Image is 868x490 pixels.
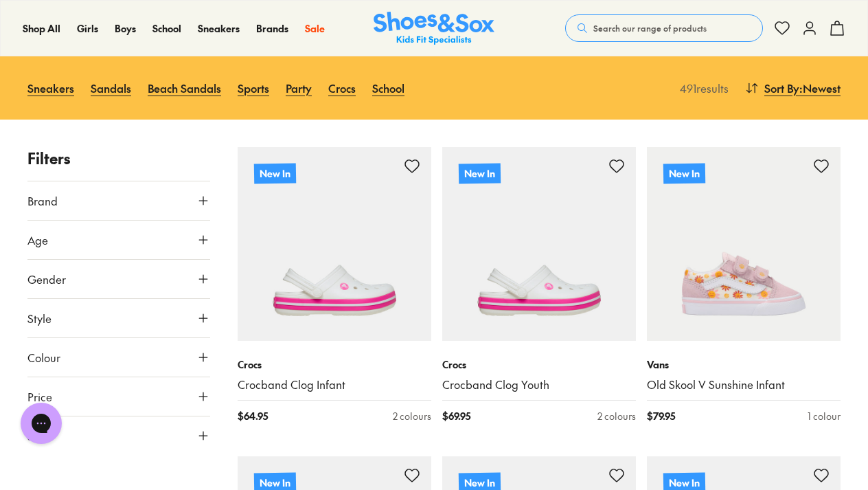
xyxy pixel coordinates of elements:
[808,409,841,423] div: 1 colour
[565,14,763,42] button: Search our range of products
[764,80,799,96] span: Sort By
[115,21,136,35] span: Boys
[27,271,66,287] span: Gender
[647,147,841,341] a: New In
[442,147,636,341] a: New In
[14,398,69,449] iframe: Gorgias live chat messenger
[647,377,841,392] a: Old Skool V Sunshine Infant
[77,21,98,35] span: Girls
[27,181,210,220] button: Brand
[27,232,48,248] span: Age
[647,409,675,423] span: $ 79.95
[459,163,501,183] p: New In
[745,73,841,103] button: Sort By:Newest
[305,21,325,36] a: Sale
[442,409,470,423] span: $ 69.95
[27,299,210,337] button: Style
[374,12,494,45] img: SNS_Logo_Responsive.svg
[374,12,494,45] a: Shoes & Sox
[442,377,636,392] a: Crocband Clog Youth
[286,73,312,103] a: Party
[372,73,404,103] a: School
[393,409,431,423] div: 2 colours
[647,357,841,372] p: Vans
[91,73,131,103] a: Sandals
[674,80,729,96] p: 491 results
[256,21,288,35] span: Brands
[27,416,210,455] button: Size
[238,377,431,392] a: Crocband Clog Infant
[23,21,60,36] a: Shop All
[27,388,52,405] span: Price
[238,147,431,341] a: New In
[148,73,221,103] a: Beach Sandals
[27,147,210,170] p: Filters
[152,21,181,35] span: School
[77,21,98,36] a: Girls
[305,21,325,35] span: Sale
[593,22,707,34] span: Search our range of products
[238,409,268,423] span: $ 64.95
[27,221,210,259] button: Age
[256,21,288,36] a: Brands
[27,310,52,326] span: Style
[27,73,74,103] a: Sneakers
[152,21,181,36] a: School
[27,260,210,298] button: Gender
[198,21,240,36] a: Sneakers
[597,409,636,423] div: 2 colours
[442,357,636,372] p: Crocs
[238,73,269,103] a: Sports
[27,377,210,416] button: Price
[238,357,431,372] p: Crocs
[254,163,296,183] p: New In
[799,80,841,96] span: : Newest
[328,73,356,103] a: Crocs
[23,21,60,35] span: Shop All
[663,163,705,183] p: New In
[27,192,58,209] span: Brand
[27,349,60,366] span: Colour
[27,338,210,377] button: Colour
[198,21,240,35] span: Sneakers
[115,21,136,36] a: Boys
